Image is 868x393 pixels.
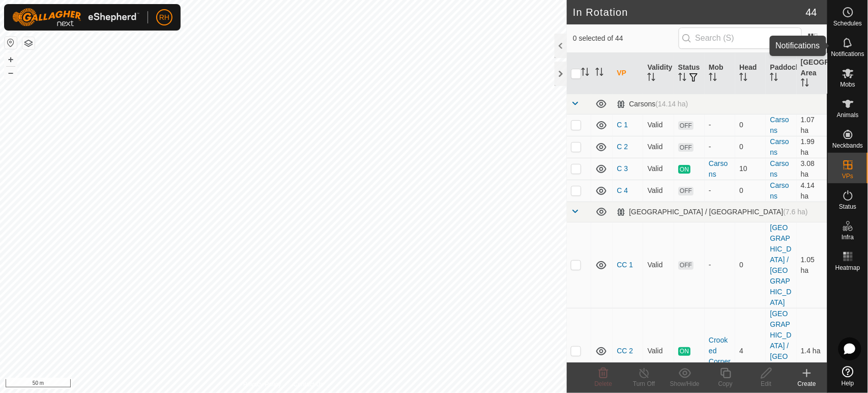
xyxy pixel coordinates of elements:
img: Gallagher Logo [12,8,139,26]
td: 10 [735,158,766,180]
a: C 1 [617,121,628,129]
span: OFF [678,143,693,152]
span: Delete [595,380,613,387]
span: Status [839,204,856,210]
span: RH [159,12,169,23]
p-sorticon: Activate to sort [801,80,809,88]
p-sorticon: Activate to sort [678,74,686,82]
div: Carsons [709,158,731,180]
a: Carsons [770,181,789,200]
span: Animals [837,112,859,118]
span: ON [678,165,690,174]
input: Search (S) [679,27,802,49]
span: OFF [678,261,693,270]
span: Mobs [841,81,855,88]
h2: In Rotation [573,6,806,18]
span: (14.14 ha) [655,100,688,108]
span: Heatmap [835,265,860,271]
a: Carsons [770,116,789,134]
td: 0 [735,222,766,308]
div: Copy [705,379,746,388]
td: 4.14 ha [797,180,827,202]
div: Show/Hide [664,379,705,388]
p-sorticon: Activate to sort [647,74,655,82]
span: VPs [842,173,853,179]
div: Crooked Corner [709,335,731,367]
span: 0 selected of 44 [573,33,678,44]
a: CC 1 [617,261,633,269]
div: Turn Off [624,379,664,388]
span: Neckbands [832,143,863,149]
td: 1.07 ha [797,114,827,136]
span: OFF [678,121,693,130]
td: 0 [735,180,766,202]
span: Infra [842,234,854,240]
span: Notifications [831,51,864,57]
th: Paddock [766,53,796,94]
button: + [5,53,17,66]
button: Reset Map [5,37,17,49]
a: Help [828,362,868,390]
th: Validity [643,53,674,94]
div: - [709,260,731,270]
td: Valid [643,222,674,308]
td: Valid [643,158,674,180]
div: - [709,142,731,152]
span: OFF [678,187,693,195]
td: 1.99 ha [797,136,827,158]
th: VP [613,53,643,94]
p-sorticon: Activate to sort [709,74,717,82]
a: Carsons [770,137,789,156]
button: Map Layers [22,37,35,49]
div: - [709,120,731,130]
td: Valid [643,180,674,202]
th: Head [735,53,766,94]
div: - [709,185,731,196]
span: Schedules [833,20,862,26]
a: Contact Us [294,380,324,389]
a: [GEOGRAPHIC_DATA] / [GEOGRAPHIC_DATA] [770,223,791,306]
td: 3.08 ha [797,158,827,180]
button: – [5,67,17,79]
th: [GEOGRAPHIC_DATA] Area [797,53,827,94]
td: Valid [643,136,674,158]
a: C 4 [617,186,628,194]
th: Mob [705,53,735,94]
td: 0 [735,136,766,158]
p-sorticon: Activate to sort [595,69,603,77]
p-sorticon: Activate to sort [770,74,778,82]
div: Edit [746,379,787,388]
td: Valid [643,114,674,136]
span: ON [678,347,690,356]
div: Carsons [617,100,688,108]
div: [GEOGRAPHIC_DATA] / [GEOGRAPHIC_DATA] [617,208,807,216]
a: C 2 [617,143,628,151]
span: 44 [806,5,817,20]
td: 0 [735,114,766,136]
p-sorticon: Activate to sort [739,74,747,82]
a: [GEOGRAPHIC_DATA] / [GEOGRAPHIC_DATA] [770,310,791,392]
p-sorticon: Activate to sort [581,69,589,77]
span: (7.6 ha) [783,208,807,216]
a: C 3 [617,164,628,173]
a: CC 2 [617,347,633,355]
th: Status [674,53,705,94]
td: 1.05 ha [797,222,827,308]
span: Help [842,380,854,386]
a: Privacy Policy [243,380,281,389]
div: Create [787,379,827,388]
a: Carsons [770,159,789,178]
